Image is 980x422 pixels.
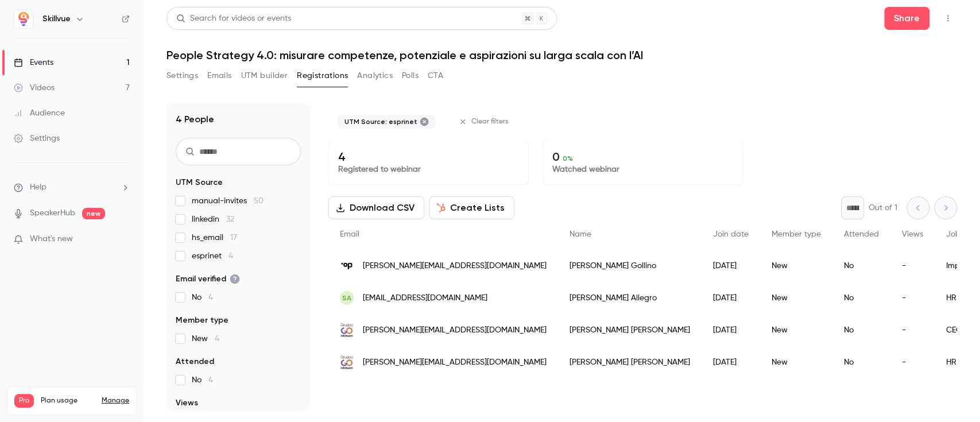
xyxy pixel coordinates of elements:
span: Plan usage [41,396,95,405]
span: Attended [844,230,879,238]
span: No [192,292,213,303]
p: Out of 1 [869,202,897,214]
h1: 4 People [176,113,214,126]
div: [PERSON_NAME] Allegro [558,282,702,314]
span: New [192,333,219,344]
span: No [192,374,213,386]
div: No [832,346,890,378]
span: Help [30,181,47,193]
div: Settings [14,133,60,144]
span: manual-invites [192,195,264,207]
span: Pro [14,394,34,408]
img: tab_domain_overview_orange.svg [48,67,57,76]
p: Watched webinar [552,164,733,175]
span: [PERSON_NAME][EMAIL_ADDRESS][DOMAIN_NAME] [363,324,547,336]
div: New [760,346,832,378]
div: Keyword (traffico) [128,68,191,75]
p: 4 [338,150,519,164]
span: UTM Source [176,177,223,188]
button: Download CSV [328,196,424,219]
div: [PERSON_NAME] [PERSON_NAME] [558,314,702,346]
img: iopgroup.it [340,259,354,273]
button: Create Lists [429,196,514,219]
img: goinfoteam.it [340,323,354,337]
button: Share [884,7,929,30]
button: UTM builder [241,67,288,85]
span: 4 [215,335,219,343]
img: Skillvue [14,10,33,28]
span: 50 [254,197,264,205]
div: [PERSON_NAME] [PERSON_NAME] [558,346,702,378]
div: [DATE] [702,282,760,314]
img: goinfoteam.it [340,355,354,369]
span: Email verified [176,273,240,285]
span: Name [570,230,591,238]
span: Email [340,230,359,238]
div: Dominio [60,68,88,75]
span: Clear filters [471,117,509,126]
div: - [890,282,935,314]
span: SA [342,293,351,303]
div: No [832,314,890,346]
div: [PERSON_NAME]: [DOMAIN_NAME] [30,30,164,39]
span: esprinet [192,250,233,262]
div: - [890,346,935,378]
div: [DATE] [702,314,760,346]
div: v 4.0.25 [32,18,56,28]
span: Member type [176,315,228,326]
div: - [890,314,935,346]
h6: Skillvue [42,13,71,25]
span: Attended [176,356,214,367]
span: 32 [226,215,234,223]
span: hs_email [192,232,237,243]
a: SpeakerHub [30,207,75,219]
p: Registered to webinar [338,164,519,175]
div: No [832,282,890,314]
span: 17 [230,234,237,242]
div: No [832,250,890,282]
div: [DATE] [702,250,760,282]
span: 0 % [563,154,573,162]
img: tab_keywords_by_traffic_grey.svg [115,67,125,76]
span: Views [902,230,923,238]
span: linkedin [192,214,234,225]
img: website_grey.svg [18,30,28,39]
span: UTM Source: esprinet [344,117,417,126]
div: [PERSON_NAME] Gollino [558,250,702,282]
span: 4 [208,293,213,301]
span: [PERSON_NAME][EMAIL_ADDRESS][DOMAIN_NAME] [363,260,547,272]
div: Events [14,57,53,68]
div: Search for videos or events [176,13,291,25]
span: What's new [30,233,73,245]
span: Member type [772,230,821,238]
span: [EMAIL_ADDRESS][DOMAIN_NAME] [363,292,487,304]
span: Job title [946,230,977,238]
div: Audience [14,107,65,119]
div: [DATE] [702,346,760,378]
button: Remove "esprinet" from selected "UTM Source" filter [420,117,429,126]
div: New [760,250,832,282]
div: - [890,250,935,282]
a: Manage [102,396,129,405]
button: CTA [428,67,443,85]
span: [PERSON_NAME][EMAIL_ADDRESS][DOMAIN_NAME] [363,357,547,369]
span: Views [176,397,198,409]
div: New [760,314,832,346]
span: 4 [208,376,213,384]
p: 0 [552,150,733,164]
button: Emails [207,67,231,85]
span: 4 [228,252,233,260]
div: Videos [14,82,55,94]
button: Clear filters [454,113,516,131]
button: Polls [402,67,419,85]
button: Analytics [357,67,393,85]
li: help-dropdown-opener [14,181,130,193]
div: New [760,282,832,314]
button: Registrations [297,67,348,85]
button: Settings [166,67,198,85]
h1: People Strategy 4.0: misurare competenze, potenziale e aspirazioni su larga scala con l’AI [166,48,957,62]
span: Join date [713,230,749,238]
span: new [82,208,105,219]
img: logo_orange.svg [18,18,28,28]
